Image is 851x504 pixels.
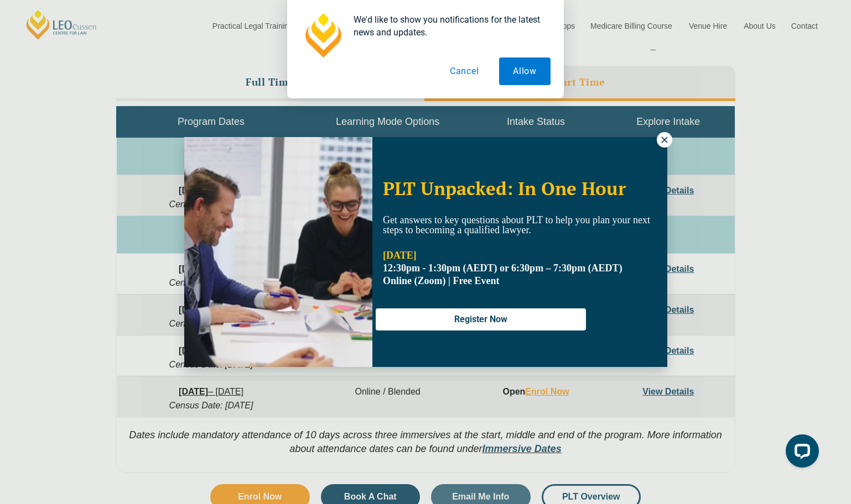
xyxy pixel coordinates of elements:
[300,13,345,57] img: notification icon
[345,13,551,39] div: We'd like to show you notifications for the latest news and updates.
[383,275,500,286] span: Online (Zoom) | Free Event
[657,132,672,148] button: Close
[184,137,372,367] img: Woman in yellow blouse holding folders looking to the right and smiling
[383,214,650,235] span: Get answers to key questions about PLT to help you plan your next steps to becoming a qualified l...
[777,430,823,476] iframe: LiveChat chat widget
[383,262,622,274] strong: 12:30pm - 1:30pm (AEDT) or 6:30pm – 7:30pm (AEDT)
[436,57,493,85] button: Cancel
[383,176,626,200] span: PLT Unpacked: In One Hour
[499,57,551,85] button: Allow
[383,250,417,261] strong: [DATE]
[376,308,586,330] button: Register Now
